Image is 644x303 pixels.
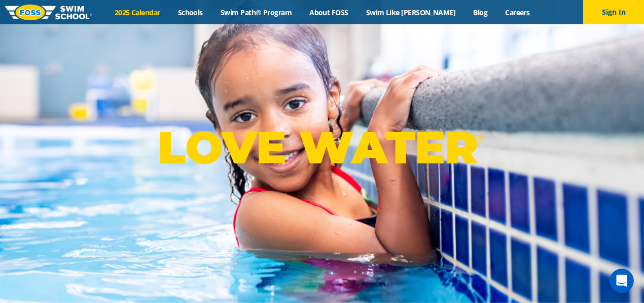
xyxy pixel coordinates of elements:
[5,5,92,20] img: FOSS Swim School Logo
[610,269,634,293] iframe: Intercom live chat
[158,120,486,175] p: LOVE WATER
[211,8,300,17] a: Swim Path® Program
[464,8,496,17] a: Blog
[169,8,211,17] a: Schools
[478,131,486,143] sup: ®
[301,8,357,17] a: About FOSS
[496,8,539,17] a: Careers
[105,8,169,17] a: 2025 Calendar
[357,8,464,17] a: Swim Like [PERSON_NAME]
